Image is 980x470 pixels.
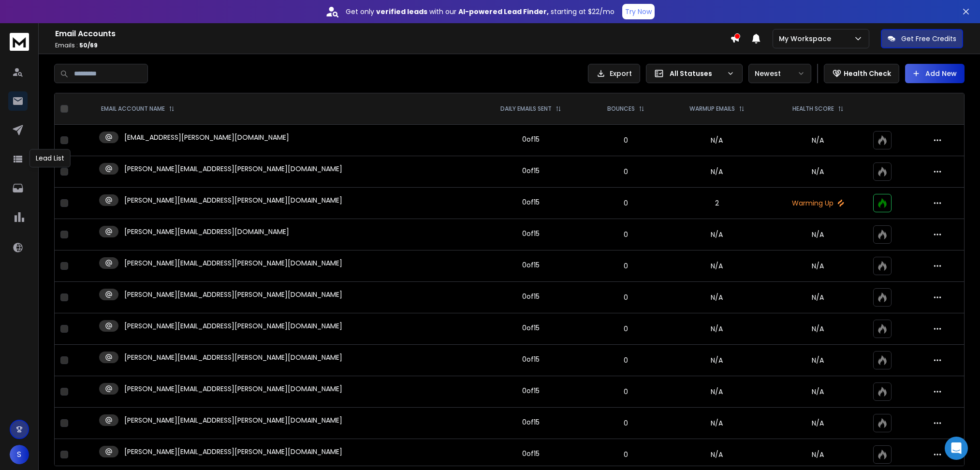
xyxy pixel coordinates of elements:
p: [PERSON_NAME][EMAIL_ADDRESS][PERSON_NAME][DOMAIN_NAME] [124,195,342,205]
p: BOUNCES [607,105,635,113]
td: N/A [665,376,769,408]
p: WARMUP EMAILS [689,105,735,113]
p: 0 [593,167,659,176]
div: 0 of 15 [522,260,540,270]
button: Newest [748,64,811,83]
p: [PERSON_NAME][EMAIL_ADDRESS][PERSON_NAME][DOMAIN_NAME] [124,415,342,425]
td: N/A [665,156,769,188]
td: N/A [665,250,769,282]
p: [PERSON_NAME][EMAIL_ADDRESS][PERSON_NAME][DOMAIN_NAME] [124,384,342,394]
td: 2 [665,188,769,219]
button: S [10,445,29,464]
p: DAILY EMAILS SENT [500,105,552,113]
p: 0 [593,387,659,397]
p: HEALTH SCORE [792,105,834,113]
p: 0 [593,198,659,208]
strong: AI-powered Lead Finder, [458,7,549,16]
td: N/A [665,313,769,345]
p: All Statuses [670,69,723,78]
td: N/A [665,282,769,313]
button: Health Check [824,64,899,83]
p: 0 [593,324,659,334]
div: 0 of 15 [522,229,540,238]
p: N/A [775,261,861,271]
div: 0 of 15 [522,166,540,176]
p: Get only with our starting at $22/mo [346,7,614,16]
p: [PERSON_NAME][EMAIL_ADDRESS][PERSON_NAME][DOMAIN_NAME] [124,321,342,331]
p: [PERSON_NAME][EMAIL_ADDRESS][DOMAIN_NAME] [124,227,289,236]
p: 0 [593,355,659,365]
p: N/A [775,293,861,302]
p: 0 [593,261,659,271]
div: Lead List [29,149,71,167]
div: 0 of 15 [522,197,540,207]
span: 50 / 69 [79,41,98,49]
td: N/A [665,408,769,439]
p: N/A [775,450,861,459]
p: Emails : [55,42,730,49]
p: 0 [593,230,659,239]
div: 0 of 15 [522,323,540,333]
p: N/A [775,418,861,428]
img: logo [10,33,29,51]
td: N/A [665,125,769,156]
h1: Email Accounts [55,28,730,40]
div: EMAIL ACCOUNT NAME [101,105,175,113]
p: Health Check [844,69,891,78]
p: N/A [775,135,861,145]
p: 0 [593,450,659,459]
button: Try Now [622,4,655,19]
div: 0 of 15 [522,386,540,396]
p: Try Now [625,7,652,16]
div: Open Intercom Messenger [945,437,968,460]
strong: verified leads [376,7,427,16]
p: My Workspace [779,34,835,44]
p: [EMAIL_ADDRESS][PERSON_NAME][DOMAIN_NAME] [124,132,289,142]
button: Export [588,64,640,83]
p: [PERSON_NAME][EMAIL_ADDRESS][PERSON_NAME][DOMAIN_NAME] [124,290,342,299]
p: N/A [775,167,861,176]
p: [PERSON_NAME][EMAIL_ADDRESS][PERSON_NAME][DOMAIN_NAME] [124,258,342,268]
button: Get Free Credits [881,29,963,48]
button: Add New [905,64,965,83]
div: 0 of 15 [522,449,540,458]
p: N/A [775,230,861,239]
p: [PERSON_NAME][EMAIL_ADDRESS][PERSON_NAME][DOMAIN_NAME] [124,447,342,456]
div: 0 of 15 [522,292,540,301]
p: N/A [775,324,861,334]
td: N/A [665,219,769,250]
p: 0 [593,418,659,428]
p: Get Free Credits [901,34,956,44]
td: N/A [665,345,769,376]
p: 0 [593,135,659,145]
div: 0 of 15 [522,354,540,364]
div: 0 of 15 [522,134,540,144]
div: 0 of 15 [522,417,540,427]
p: [PERSON_NAME][EMAIL_ADDRESS][PERSON_NAME][DOMAIN_NAME] [124,352,342,362]
p: Warming Up [775,198,861,208]
p: 0 [593,293,659,302]
p: [PERSON_NAME][EMAIL_ADDRESS][PERSON_NAME][DOMAIN_NAME] [124,164,342,174]
p: N/A [775,387,861,397]
p: N/A [775,355,861,365]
